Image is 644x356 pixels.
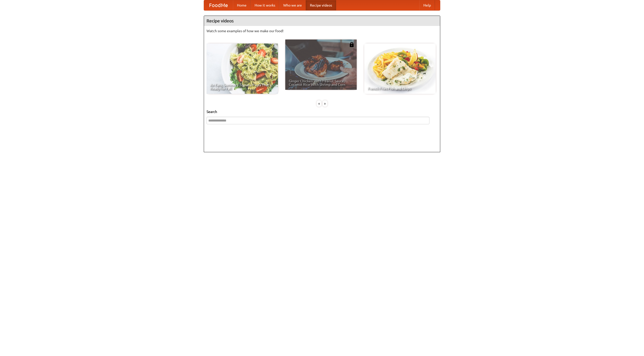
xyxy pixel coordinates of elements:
[210,83,274,90] span: An Easy, Summery Tomato Pasta That's Ready for Fall
[204,0,233,10] a: FoodMe
[251,0,279,10] a: How it works
[204,16,440,26] h4: Recipe videos
[306,0,336,10] a: Recipe videos
[207,109,437,114] h5: Search
[368,87,432,90] span: French Fries Fish and Chips
[233,0,251,10] a: Home
[279,0,306,10] a: Who we are
[349,42,354,47] img: 483408.png
[207,28,437,33] p: Watch some examples of how we make our food!
[419,0,435,10] a: Help
[317,100,321,107] div: «
[207,44,278,94] a: An Easy, Summery Tomato Pasta That's Ready for Fall
[364,44,436,94] a: French Fries Fish and Chips
[323,100,327,107] div: »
